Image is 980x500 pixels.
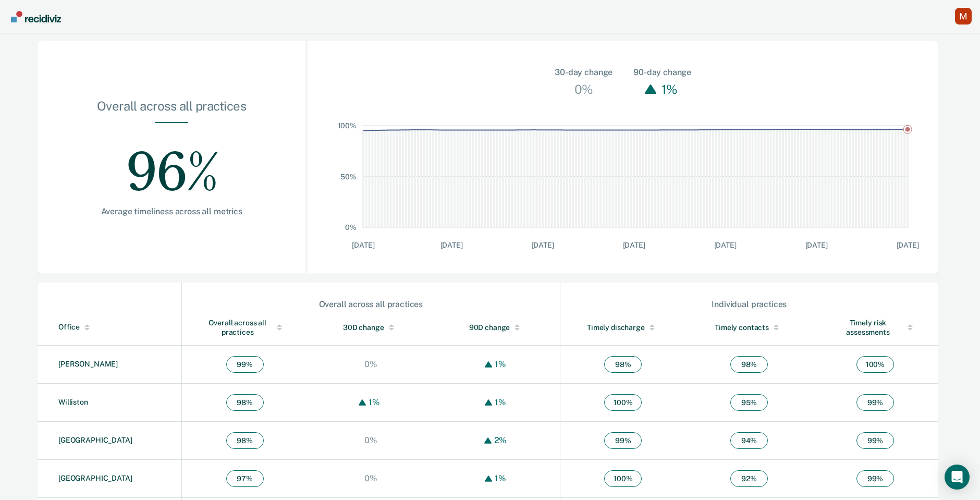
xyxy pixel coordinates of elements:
div: 90-day change [633,66,691,79]
th: Toggle SortBy [560,310,686,346]
span: 98 % [226,432,264,449]
span: 99 % [856,470,894,487]
div: 30-day change [555,66,612,79]
text: [DATE] [440,241,463,249]
button: Profile dropdown button [955,8,972,25]
th: Toggle SortBy [181,310,308,346]
span: 98 % [604,356,642,373]
div: 1% [659,79,680,100]
div: 0% [362,359,380,369]
span: 100 % [604,394,642,411]
div: Overall across all practices [182,299,559,309]
div: 96% [71,123,272,206]
div: 1% [492,473,509,483]
th: Toggle SortBy [38,310,181,346]
th: Toggle SortBy [686,310,812,346]
span: 95 % [730,394,768,411]
div: Average timeliness across all metrics [71,206,272,216]
a: Williston [58,398,88,406]
div: 1% [492,359,509,369]
div: 0% [362,435,380,445]
div: 0% [362,473,380,483]
th: Toggle SortBy [434,310,560,346]
span: 98 % [730,356,768,373]
text: [DATE] [532,241,554,249]
div: 30D change [328,323,413,332]
div: Timely risk assessments [833,318,917,337]
div: 90D change [455,323,538,332]
a: [GEOGRAPHIC_DATA] [58,474,132,482]
div: Timely contacts [707,323,791,332]
span: 98 % [226,394,264,411]
div: 1% [492,397,509,407]
div: Timely discharge [581,323,665,332]
div: Overall across all practices [71,99,272,122]
text: [DATE] [714,241,737,249]
span: 92 % [730,470,768,487]
th: Toggle SortBy [812,310,938,346]
div: Overall across all practices [203,318,287,337]
img: Recidiviz [11,11,61,22]
text: [DATE] [805,241,828,249]
span: 97 % [226,470,264,487]
a: [GEOGRAPHIC_DATA] [58,436,132,444]
div: 1% [366,397,383,407]
text: [DATE] [623,241,645,249]
div: 0% [572,79,596,100]
div: Office [58,323,177,332]
span: 100 % [604,470,642,487]
span: 99 % [856,432,894,449]
text: [DATE] [352,241,375,249]
span: 94 % [730,432,768,449]
span: 99 % [604,432,642,449]
th: Toggle SortBy [308,310,434,346]
span: 99 % [226,356,264,373]
div: Individual practices [561,299,938,309]
div: 2% [492,435,510,445]
div: Open Intercom Messenger [945,465,970,490]
span: 99 % [856,394,894,411]
text: [DATE] [897,241,919,249]
a: [PERSON_NAME] [58,360,118,368]
span: 100 % [856,356,894,373]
